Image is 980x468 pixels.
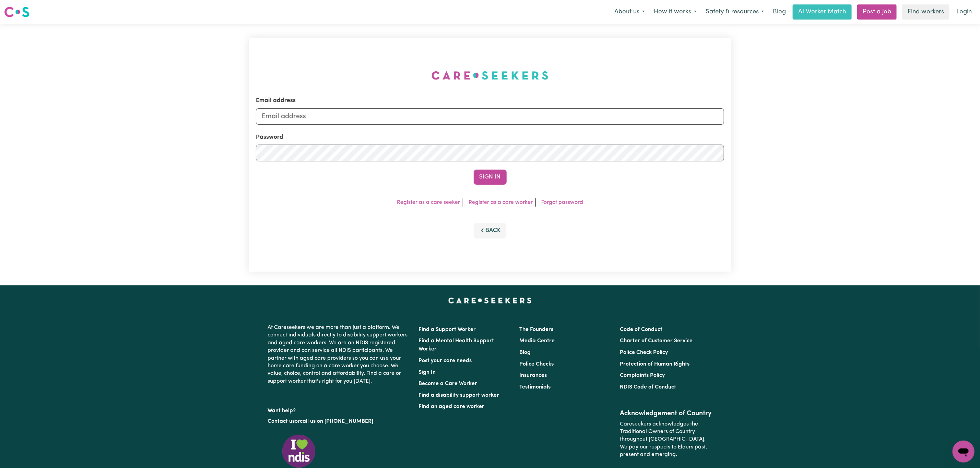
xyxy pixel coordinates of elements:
label: Email address [256,96,296,105]
a: Register as a care seeker [397,200,460,205]
p: Careseekers acknowledges the Traditional Owners of Country throughout [GEOGRAPHIC_DATA]. We pay o... [620,418,712,461]
a: Find a Mental Health Support Worker [419,338,494,352]
a: Forgot password [541,200,583,205]
a: Login [952,4,976,20]
p: At Careseekers we are more than just a platform. We connect individuals directly to disability su... [268,321,411,388]
a: Insurances [519,373,547,378]
a: NDIS Code of Conduct [620,384,676,390]
a: Blog [769,4,790,20]
p: Want help? [268,404,411,415]
a: Find a Support Worker [419,327,476,332]
a: AI Worker Match [793,4,852,20]
button: Sign In [474,170,507,185]
button: About us [610,5,649,19]
a: Blog [519,350,531,355]
a: Become a Care Worker [419,381,477,386]
a: Contact us [268,419,295,424]
a: Sign In [419,370,436,375]
a: Post your care needs [419,358,472,364]
img: Careseekers logo [4,6,29,18]
button: Back [474,223,507,238]
label: Password [256,133,283,142]
a: Police Checks [519,361,554,367]
a: Register as a care worker [469,200,533,205]
a: call us on [PHONE_NUMBER] [300,419,374,424]
a: Police Check Policy [620,350,668,355]
input: Email address [256,108,724,125]
a: Media Centre [519,338,555,344]
button: How it works [649,5,701,19]
a: Protection of Human Rights [620,361,689,367]
a: Testimonials [519,384,551,390]
p: or [268,415,411,428]
a: Find workers [902,4,949,20]
a: Charter of Customer Service [620,338,693,344]
button: Safety & resources [701,5,769,19]
a: Complaints Policy [620,373,665,378]
a: Post a job [857,4,897,20]
iframe: Button to launch messaging window, conversation in progress [953,441,975,463]
h2: Acknowledgement of Country [620,409,712,418]
a: Find an aged care worker [419,404,485,409]
a: Careseekers logo [4,4,29,20]
a: Code of Conduct [620,327,662,332]
a: Find a disability support worker [419,393,499,398]
a: The Founders [519,327,553,332]
a: Careseekers home page [448,298,532,303]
